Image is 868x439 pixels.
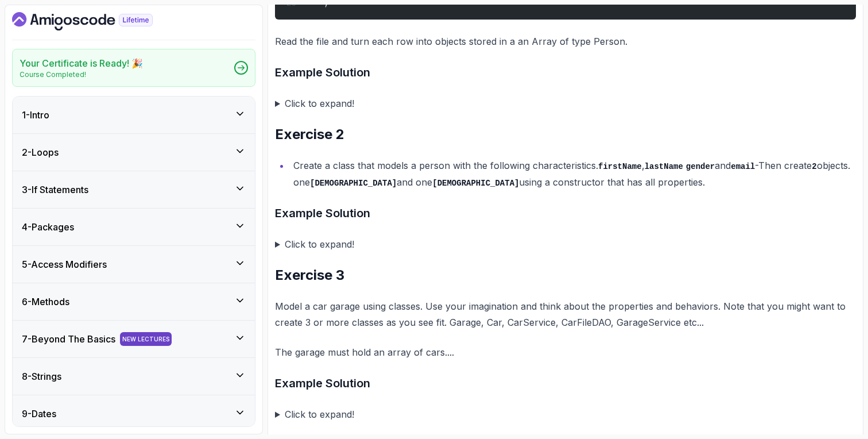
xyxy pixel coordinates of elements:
[290,157,856,190] li: Create a class that models a person with the following characteristics. , and -Then create object...
[275,406,856,422] summary: Click to expand!
[275,266,856,284] h2: Exercise 3
[432,179,519,188] code: [DEMOGRAPHIC_DATA]
[13,246,255,283] button: 5-Access Modifiers
[645,162,683,171] code: lastName
[13,283,255,320] button: 6-Methods
[22,295,69,309] h3: 6 - Methods
[22,332,115,346] h3: 7 - Beyond The Basics
[275,298,856,330] p: Model a car garage using classes. Use your imagination and think about the properties and behavio...
[13,134,255,171] button: 2-Loops
[22,220,74,234] h3: 4 - Packages
[275,125,856,144] h2: Exercise 2
[731,162,755,171] code: email
[22,407,56,421] h3: 9 - Dates
[275,236,856,252] summary: Click to expand!
[22,257,107,271] h3: 5 - Access Modifiers
[22,183,88,197] h3: 3 - If Statements
[275,33,856,49] p: Read the file and turn each row into objects stored in a an Array of type Person.
[686,162,715,171] code: gender
[12,49,255,87] a: Your Certificate is Ready! 🎉Course Completed!
[275,95,856,111] summary: Click to expand!
[13,97,255,133] button: 1-Intro
[812,162,816,171] code: 2
[120,332,172,346] span: NEW LECTURES
[22,369,61,383] h3: 8 - Strings
[13,209,255,245] button: 4-Packages
[13,171,255,208] button: 3-If Statements
[275,344,856,360] p: The garage must hold an array of cars....
[13,395,255,432] button: 9-Dates
[20,56,143,70] h2: Your Certificate is Ready! 🎉
[275,374,856,392] h3: Example Solution
[275,204,856,222] h3: Example Solution
[22,108,49,122] h3: 1 - Intro
[13,321,255,357] button: 7-Beyond The BasicsNEW LECTURES
[598,162,642,171] code: firstName
[310,179,397,188] code: [DEMOGRAPHIC_DATA]
[275,63,856,82] h3: Example Solution
[22,145,59,159] h3: 2 - Loops
[20,70,143,79] p: Course Completed!
[12,12,179,30] a: Dashboard
[13,358,255,395] button: 8-Strings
